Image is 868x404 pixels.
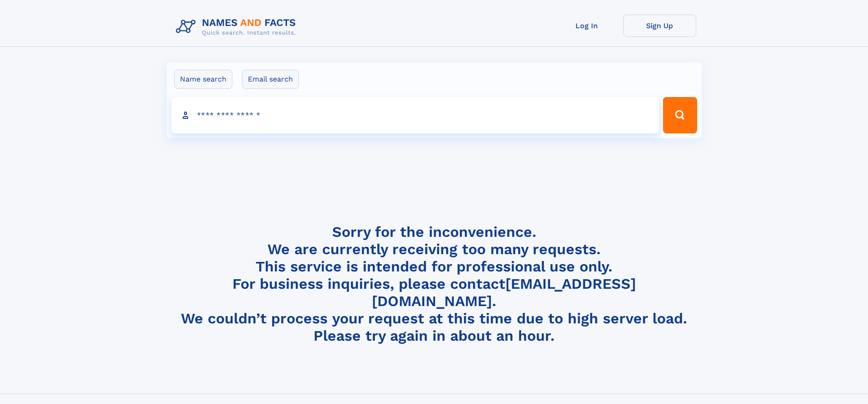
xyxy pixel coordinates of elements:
[174,70,232,89] label: Name search
[172,15,303,39] img: Logo Names and Facts
[550,15,623,37] a: Log In
[623,15,696,37] a: Sign Up
[242,70,299,89] label: Email search
[663,97,697,133] button: Search Button
[172,223,696,345] h4: Sorry for the inconvenience. We are currently receiving too many requests. This service is intend...
[372,275,636,310] a: [EMAIL_ADDRESS][DOMAIN_NAME]
[171,97,659,133] input: search input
